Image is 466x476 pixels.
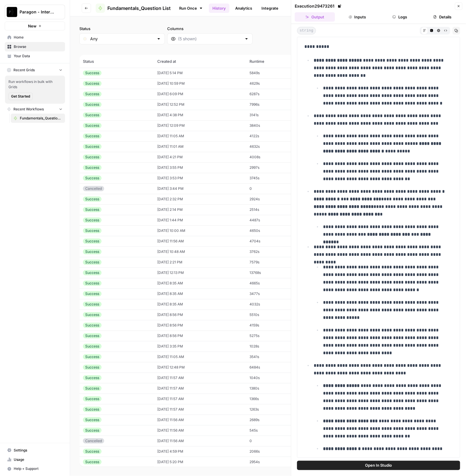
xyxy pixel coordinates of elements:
[246,394,304,404] td: 1366s
[83,228,102,233] div: Success
[154,362,246,373] td: [DATE] 12:48 PM
[246,310,304,320] td: 5510s
[14,35,62,40] span: Home
[83,354,102,359] div: Success
[83,218,102,223] div: Success
[90,36,154,42] input: Any
[83,302,102,307] div: Success
[83,270,102,275] div: Success
[337,12,378,22] button: Inputs
[154,225,246,236] td: [DATE] 10:00 AM
[154,194,246,204] td: [DATE] 2:32 PM
[8,79,62,90] span: Run workflows in bulk with Grids
[246,425,304,436] td: 545s
[20,9,55,15] span: Paragon - Internal Usage
[83,323,102,328] div: Success
[246,141,304,152] td: 4632s
[154,120,246,131] td: [DATE] 12:09 PM
[7,7,17,17] img: Paragon - Internal Usage Logo
[246,194,304,204] td: 2924s
[14,466,62,472] span: Help + Support
[175,3,207,13] a: Run Once
[246,183,304,194] td: 0
[246,162,304,173] td: 2997s
[154,383,246,394] td: [DATE] 11:57 AM
[83,438,104,444] div: Cancelled
[154,341,246,352] td: [DATE] 3:35 PM
[380,12,420,22] button: Logs
[83,165,102,170] div: Success
[83,239,102,244] div: Success
[246,299,304,310] td: 4032s
[246,289,304,299] td: 3477s
[154,446,246,457] td: [DATE] 4:59 PM
[246,320,304,331] td: 4159s
[83,396,102,402] div: Success
[83,176,102,181] div: Success
[83,102,102,107] div: Success
[154,299,246,310] td: [DATE] 8:35 AM
[246,68,304,78] td: 5849s
[83,207,102,212] div: Success
[246,373,304,383] td: 1040s
[246,278,304,289] td: 4665s
[154,267,246,278] td: [DATE] 12:13 PM
[295,3,343,9] div: Execution 29473261
[246,446,304,457] td: 2066s
[83,333,102,338] div: Success
[154,152,246,162] td: [DATE] 4:21 PM
[246,257,304,267] td: 7579s
[154,289,246,299] td: [DATE] 8:35 AM
[154,204,246,215] td: [DATE] 2:14 PM
[14,53,62,59] span: Your Data
[209,4,229,13] a: History
[246,352,304,362] td: 3541s
[14,44,62,49] span: Browse
[83,459,102,465] div: Success
[246,267,304,278] td: 13768s
[83,365,102,370] div: Success
[96,4,171,13] a: Fundamentals_Question List
[154,110,246,120] td: [DATE] 4:38 PM
[154,68,246,78] td: [DATE] 5:14 PM
[14,457,62,462] span: Usage
[83,407,102,412] div: Success
[246,173,304,183] td: 3745s
[154,257,246,267] td: [DATE] 2:21 PM
[154,425,246,436] td: [DATE] 11:56 AM
[154,99,246,110] td: [DATE] 12:52 PM
[5,51,65,61] a: Your Data
[154,352,246,362] td: [DATE] 11:05 AM
[246,131,304,141] td: 4122s
[83,112,102,118] div: Success
[246,78,304,89] td: 4629s
[83,133,102,139] div: Success
[246,89,304,99] td: 6287s
[365,463,392,468] span: Open In Studio
[154,162,246,173] td: [DATE] 3:55 PM
[8,93,33,100] button: Get Started
[154,310,246,320] td: [DATE] 8:56 PM
[83,186,104,191] div: Cancelled
[83,344,102,349] div: Success
[246,383,304,394] td: 1380s
[154,373,246,383] td: [DATE] 11:57 AM
[154,141,246,152] td: [DATE] 11:01 AM
[83,91,102,97] div: Success
[246,236,304,246] td: 4704s
[246,415,304,425] td: 2689s
[13,67,35,73] span: Recent Grids
[13,107,44,112] span: Recent Workflows
[246,99,304,110] td: 7996s
[5,446,65,455] a: Settings
[154,320,246,331] td: [DATE] 8:56 PM
[83,291,102,296] div: Success
[154,236,246,246] td: [DATE] 11:56 AM
[14,448,62,453] span: Settings
[246,152,304,162] td: 4008s
[79,55,154,68] th: Status
[154,246,246,257] td: [DATE] 10:48 AM
[83,417,102,423] div: Success
[154,173,246,183] td: [DATE] 3:53 PM
[83,154,102,160] div: Success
